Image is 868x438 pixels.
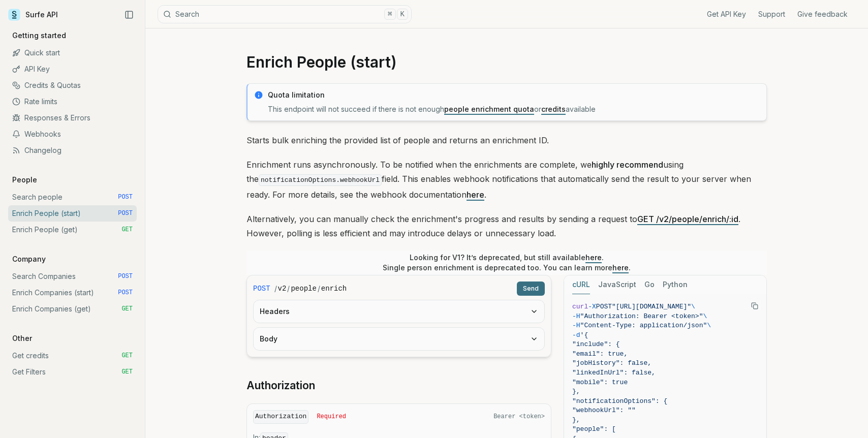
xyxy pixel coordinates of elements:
p: This endpoint will not succeed if there is not enough or available [268,104,760,114]
span: "jobHistory": false, [572,359,652,367]
a: Enrich People (start) POST [8,205,137,222]
h1: Enrich People (start) [246,53,767,71]
a: here [585,253,602,262]
kbd: ⌘ [384,9,395,20]
a: Quick start [8,45,137,61]
button: Copy Text [747,298,762,314]
a: Search Companies POST [8,268,137,285]
code: notificationOptions.webhookUrl [259,174,382,186]
a: Surfe API [8,7,58,22]
p: Starts bulk enriching the provided list of people and returns an enrichment ID. [246,133,767,147]
span: POST [596,303,612,310]
span: "Authorization: Bearer <token>" [580,312,703,320]
span: \ [691,303,695,310]
button: Collapse Sidebar [121,7,137,22]
span: / [318,284,320,294]
p: Getting started [8,30,70,41]
span: POST [118,209,133,217]
a: Changelog [8,142,137,159]
button: Send [517,281,545,296]
span: -X [588,303,596,310]
button: cURL [572,275,590,294]
button: Python [663,275,688,294]
a: Get credits GET [8,348,137,364]
p: Other [8,333,36,343]
a: credits [541,105,566,113]
code: enrich [321,284,347,294]
span: "email": true, [572,350,628,358]
span: "people": [ [572,425,616,433]
span: }, [572,388,580,395]
span: -H [572,322,580,329]
p: Company [8,254,50,264]
span: / [287,284,290,294]
a: Enrich Companies (start) POST [8,285,137,301]
button: Go [644,275,655,294]
p: Quota limitation [268,90,760,100]
span: curl [572,303,588,310]
span: '{ [580,331,588,339]
a: Enrich People (get) GET [8,222,137,238]
kbd: K [397,9,408,20]
span: "notificationOptions": { [572,397,667,405]
span: GET [121,352,133,360]
p: Looking for V1? It’s deprecated, but still available . Single person enrichment is deprecated too... [383,253,631,273]
a: people enrichment quota [444,105,534,113]
a: Search people POST [8,189,137,205]
span: POST [118,289,133,297]
a: Credits & Quotas [8,77,137,93]
button: Body [254,328,544,350]
a: Enrich Companies (get) GET [8,301,137,317]
code: v2 [278,284,287,294]
a: GET /v2/people/enrich/:id [637,214,738,224]
a: Get API Key [707,9,746,19]
span: -H [572,312,580,320]
span: \ [703,312,707,320]
p: Alternatively, you can manually check the enrichment's progress and results by sending a request ... [246,212,767,240]
span: "mobile": true [572,379,628,386]
code: people [291,284,316,294]
span: "include": { [572,340,620,348]
button: JavaScript [598,275,636,294]
span: }, [572,416,580,424]
span: -d [572,331,580,339]
code: Authorization [253,410,308,424]
span: GET [121,305,133,313]
span: \ [707,322,711,329]
p: Enrichment runs asynchronously. To be notified when the enrichments are complete, we using the fi... [246,158,767,202]
a: Responses & Errors [8,110,137,126]
a: Give feedback [797,9,848,19]
a: here [467,190,484,200]
span: "webhookUrl": "" [572,406,636,414]
p: People [8,175,41,185]
strong: highly recommend [592,160,663,170]
span: POST [118,193,133,201]
span: Bearer <token> [493,413,545,421]
button: Search⌘K [158,5,412,23]
a: Authorization [246,379,315,393]
a: Get Filters GET [8,364,137,380]
span: POST [118,272,133,280]
span: "linkedInUrl": false, [572,369,656,377]
span: Required [317,413,346,421]
span: "[URL][DOMAIN_NAME]" [612,303,691,310]
button: Headers [254,300,544,323]
a: Support [758,9,785,19]
a: here [612,263,629,272]
span: "Content-Type: application/json" [580,322,707,329]
span: GET [121,368,133,376]
a: API Key [8,61,137,77]
a: Webhooks [8,126,137,142]
a: Rate limits [8,93,137,110]
span: POST [253,284,270,294]
span: / [274,284,277,294]
span: GET [121,226,133,234]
